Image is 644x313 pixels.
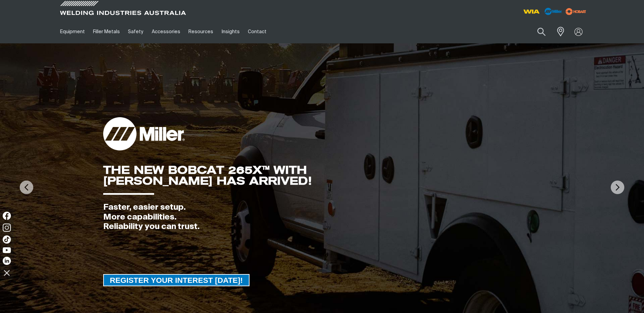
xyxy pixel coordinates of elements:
a: Resources [184,20,217,43]
input: Product name or item number... [521,24,553,40]
img: NextArrow [611,181,624,194]
a: Safety [124,20,147,43]
button: Search products [530,24,553,40]
a: REGISTER YOUR INTEREST TODAY! [103,274,250,286]
a: Equipment [56,20,89,43]
img: Facebook [3,212,11,220]
img: LinkedIn [3,257,11,265]
a: Contact [244,20,271,43]
div: Faster, easier setup. More capabilities. Reliability you can trust. [103,203,385,232]
img: Instagram [3,224,11,232]
a: Accessories [148,20,184,43]
img: hide socials [1,267,13,278]
a: Insights [217,20,243,43]
img: PrevArrow [20,181,33,194]
div: THE NEW BOBCAT 265X™ WITH [PERSON_NAME] HAS ARRIVED! [103,165,385,186]
span: REGISTER YOUR INTEREST [DATE]! [104,274,249,286]
img: TikTok [3,235,11,244]
img: miller [564,6,588,17]
a: Filler Metals [89,20,124,43]
nav: Main [56,20,455,43]
img: YouTube [3,247,11,253]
